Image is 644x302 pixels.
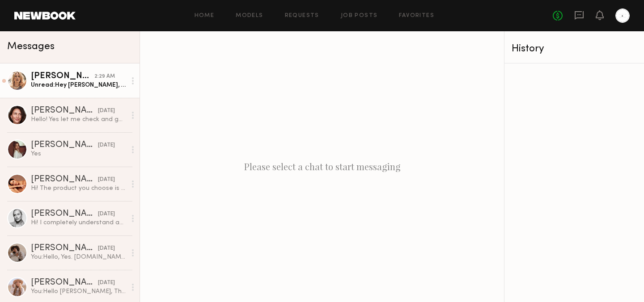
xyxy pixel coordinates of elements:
[285,13,319,19] a: Requests
[94,72,115,81] div: 2:29 AM
[98,176,115,184] div: [DATE]
[7,42,55,52] span: Messages
[98,279,115,287] div: [DATE]
[98,210,115,218] div: [DATE]
[31,184,126,193] div: Hi! The product you choose is fine, I like all the products in general, no problem!
[31,141,98,150] div: [PERSON_NAME]
[98,244,115,253] div: [DATE]
[195,13,215,19] a: Home
[31,210,98,218] div: [PERSON_NAME]
[31,81,126,89] div: Unread: Hey [PERSON_NAME], thank you so much for your email. Yes, I would love to move forward, a...
[98,107,115,115] div: [DATE]
[31,175,98,184] div: [PERSON_NAME]
[31,150,126,158] div: Yes
[512,44,637,54] div: History
[31,218,126,227] div: Hi! I completely understand about the limited quantities. Since I typically reserve collaboration...
[341,13,378,19] a: Job Posts
[31,72,94,81] div: [PERSON_NAME]
[98,141,115,150] div: [DATE]
[31,287,126,296] div: You: Hello [PERSON_NAME], Thank you very much for your kind response. We would be delighted to pr...
[31,106,98,115] div: [PERSON_NAME]
[31,115,126,124] div: Hello! Yes let me check and get bsck!
[140,31,504,302] div: Please select a chat to start messaging
[236,13,263,19] a: Models
[31,244,98,253] div: [PERSON_NAME]
[31,278,98,287] div: [PERSON_NAME]
[31,253,126,261] div: You: Hello, Yes. [DOMAIN_NAME] Thank you
[399,13,434,19] a: Favorites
